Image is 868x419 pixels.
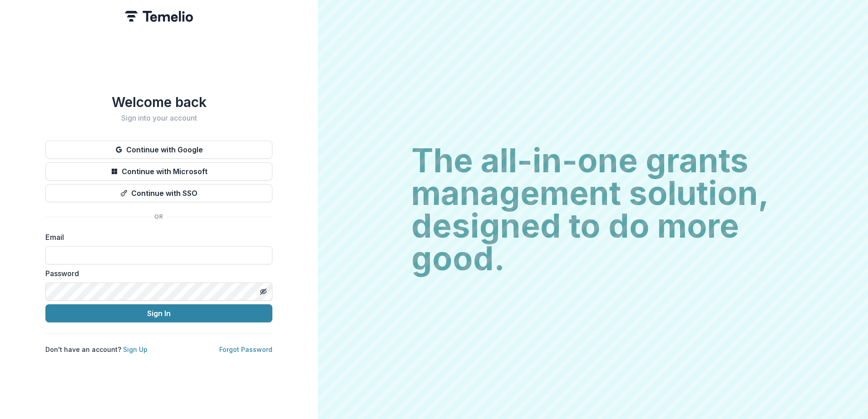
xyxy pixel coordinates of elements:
a: Sign Up [123,346,148,353]
label: Email [45,232,267,243]
img: Temelio [125,11,193,22]
button: Continue with Google [45,141,272,159]
button: Continue with SSO [45,184,272,202]
button: Continue with Microsoft [45,162,272,180]
p: Don't have an account? [45,345,148,354]
button: Sign In [45,304,272,322]
h1: Welcome back [45,94,272,110]
a: Forgot Password [219,346,272,353]
label: Password [45,268,267,279]
button: Toggle password visibility [256,284,271,299]
h2: Sign into your account [45,114,272,122]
